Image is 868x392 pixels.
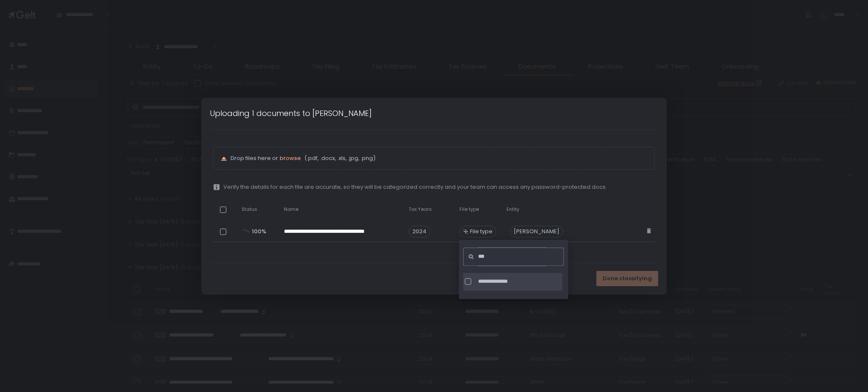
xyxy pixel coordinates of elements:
button: browse [280,155,301,162]
span: 2024 [409,226,430,237]
span: File type [459,206,479,213]
h1: Uploading 1 documents to [PERSON_NAME] [210,108,372,119]
span: Status [242,206,257,213]
span: Name [284,206,298,213]
span: File type [470,228,492,235]
p: Drop files here or [231,155,648,162]
div: [PERSON_NAME] [510,226,563,237]
span: (.pdf, .docx, .xls, .jpg, .png) [303,155,376,162]
span: Verify the details for each file are accurate, so they will be categorized correctly and your tea... [223,183,607,191]
span: Tax Years [409,206,432,213]
span: Entity [506,206,519,213]
span: 100% [252,228,265,235]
